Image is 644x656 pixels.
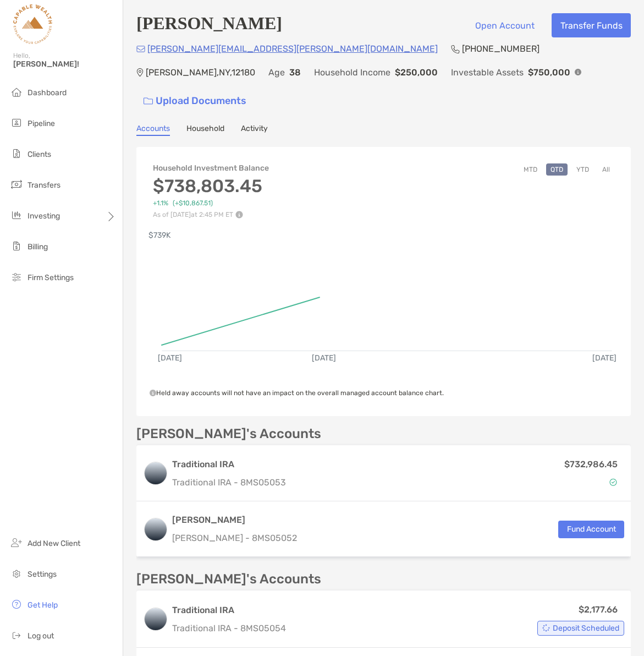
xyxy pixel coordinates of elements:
span: +1.1% [153,199,168,207]
img: transfers icon [10,178,23,191]
button: Transfer Funds [552,13,631,37]
button: All [598,163,614,176]
h4: [PERSON_NAME] [136,13,282,37]
span: Transfers [27,181,60,190]
img: Location Icon [136,68,144,77]
img: logo account [145,608,167,630]
img: logo account [145,462,167,484]
p: [PERSON_NAME] , NY , 12180 [146,65,255,79]
img: settings icon [10,567,23,580]
span: [PERSON_NAME]! [13,59,116,69]
button: MTD [519,163,542,176]
p: [PERSON_NAME][EMAIL_ADDRESS][PERSON_NAME][DOMAIN_NAME] [147,42,438,56]
a: Upload Documents [136,89,254,113]
p: $2,177.66 [579,603,618,616]
img: pipeline icon [10,116,23,129]
span: (+$10,867.51) [173,199,213,207]
span: Get Help [27,600,58,610]
h3: Traditional IRA [172,604,286,617]
span: Dashboard [27,88,67,97]
img: get-help icon [10,598,23,611]
span: Settings [27,570,57,579]
span: Log out [27,631,54,641]
text: $739K [148,231,171,240]
img: add_new_client icon [10,536,23,549]
span: Investing [27,211,60,221]
p: Household Income [314,65,390,79]
p: [PERSON_NAME]'s Accounts [136,427,321,441]
p: [PERSON_NAME]'s Accounts [136,572,321,586]
img: Email Icon [136,46,145,52]
p: $732,986.45 [564,457,618,471]
img: Account Status icon [542,624,550,632]
button: Open Account [466,13,543,37]
p: Traditional IRA - 8MS05054 [172,621,286,635]
text: [DATE] [158,353,182,363]
img: Info Icon [575,69,581,75]
p: 38 [289,65,301,79]
a: Activity [241,124,268,136]
p: [PERSON_NAME] - 8MS05052 [172,531,297,545]
span: Clients [27,150,51,159]
img: logout icon [10,628,23,642]
button: QTD [546,163,568,176]
h3: Traditional IRA [172,458,286,471]
h3: $738,803.45 [153,176,269,196]
img: Zoe Logo [13,4,52,44]
span: Pipeline [27,119,55,128]
p: $750,000 [528,65,570,79]
img: Phone Icon [451,45,460,53]
img: Account Status icon [609,478,617,486]
span: Held away accounts will not have an impact on the overall managed account balance chart. [150,389,444,397]
p: [PHONE_NUMBER] [462,42,540,56]
p: Traditional IRA - 8MS05053 [172,475,286,489]
img: Performance Info [235,211,243,218]
p: $250,000 [395,65,438,79]
h3: [PERSON_NAME] [172,513,297,527]
button: Fund Account [558,521,624,538]
h4: Household Investment Balance [153,163,269,173]
img: clients icon [10,147,23,160]
img: button icon [144,97,153,105]
button: YTD [572,163,593,176]
span: Firm Settings [27,273,74,282]
span: Deposit Scheduled [553,625,619,631]
img: firm-settings icon [10,270,23,283]
p: As of [DATE] at 2:45 PM ET [153,211,269,218]
p: Age [268,65,285,79]
img: dashboard icon [10,85,23,99]
img: investing icon [10,209,23,222]
p: Investable Assets [451,65,524,79]
img: billing icon [10,239,23,253]
span: Add New Client [27,539,80,548]
a: Household [186,124,224,136]
img: logo account [145,518,167,540]
span: Billing [27,242,48,252]
text: [DATE] [592,353,617,363]
text: [DATE] [312,353,336,363]
a: Accounts [136,124,170,136]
